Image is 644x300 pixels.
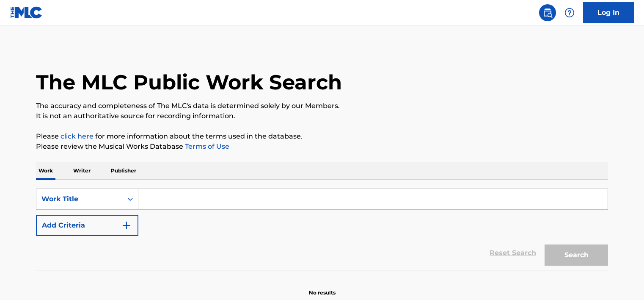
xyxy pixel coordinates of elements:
[183,142,229,150] a: Terms of Use
[36,69,342,95] h1: The MLC Public Work Search
[36,111,608,121] p: It is not an authoritative source for recording information.
[10,6,43,19] img: MLC Logo
[539,4,556,21] a: Public Search
[583,2,634,23] a: Log In
[542,8,553,18] img: search
[108,162,139,180] p: Publisher
[61,132,94,140] a: click here
[36,101,608,111] p: The accuracy and completeness of The MLC's data is determined solely by our Members.
[561,4,578,21] div: Help
[564,8,575,18] img: help
[121,220,132,231] img: 9d2ae6d4665cec9f34b9.svg
[309,279,336,297] p: No results
[36,215,138,236] button: Add Criteria
[71,162,93,180] p: Writer
[36,162,55,180] p: Work
[36,142,608,152] p: Please review the Musical Works Database
[41,194,118,204] div: Work Title
[36,131,608,142] p: Please for more information about the terms used in the database.
[36,189,608,270] form: Search Form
